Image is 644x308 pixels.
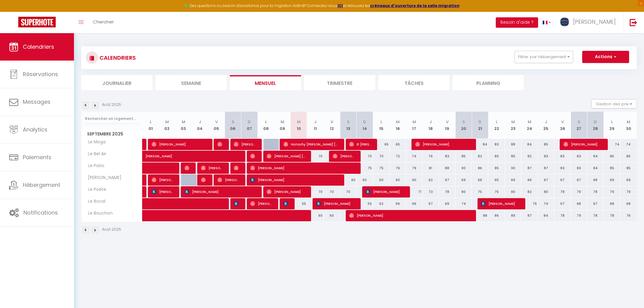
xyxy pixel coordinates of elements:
span: [PERSON_NAME] [366,186,404,198]
th: 22 [488,112,505,139]
th: 07 [241,112,257,139]
div: 84 [521,139,538,150]
div: 85 [538,139,554,150]
div: 69 [604,174,620,186]
div: 68 [604,198,620,209]
button: Actions [582,51,629,63]
th: 03 [175,112,192,139]
div: 71 [406,186,422,198]
span: [PERSON_NAME] [481,198,519,209]
div: 67 [587,198,604,209]
div: 88 [472,210,488,221]
a: créneaux d'ouverture de la salle migration [370,3,460,8]
div: 74 [604,139,620,150]
button: Filtrer par hébergement [515,51,573,63]
th: 04 [192,112,208,139]
span: Hébergement [23,181,60,189]
span: Le Patio [82,163,106,169]
div: 90 [505,163,521,174]
li: Trimestre [304,75,375,90]
div: 80 [488,151,505,162]
div: 60 [373,174,389,186]
abbr: J [314,119,317,125]
div: 83 [538,151,554,162]
span: Natachy [PERSON_NAME] [PERSON_NAME] [283,138,338,150]
div: 87 [538,163,554,174]
div: 78 [554,210,571,221]
div: 60 [324,210,340,221]
span: Notifications [23,209,58,216]
a: ... [PERSON_NAME] [555,12,623,33]
th: 01 [142,112,159,139]
span: [PERSON_NAME] [573,18,616,26]
div: 68 [620,198,637,209]
div: 79 [571,186,587,198]
abbr: S [232,119,234,125]
div: 85 [505,151,521,162]
span: [PERSON_NAME] [250,174,338,186]
img: ... [560,17,569,26]
span: [PERSON_NAME] [316,198,355,209]
div: 68 [587,174,604,186]
abbr: M [281,119,284,125]
div: 83 [571,163,587,174]
div: 85 [488,163,505,174]
abbr: V [561,119,564,125]
span: Réservations [23,70,58,78]
div: 70 [307,151,324,162]
abbr: S [347,119,350,125]
div: 66 [521,174,538,186]
span: Chercher [93,19,114,25]
div: 69 [505,174,521,186]
abbr: V [215,119,218,125]
div: 75 [373,163,389,174]
div: 70 [373,151,389,162]
div: 66 [406,198,422,209]
div: 83 [439,151,455,162]
div: 70 [356,151,373,162]
abbr: M [396,119,400,125]
th: 23 [505,112,521,139]
div: 79 [604,186,620,198]
div: 82 [472,151,488,162]
div: 75 [488,186,505,198]
abbr: V [446,119,449,125]
span: [PERSON_NAME] [563,138,602,150]
span: [PERSON_NAME] [349,210,470,221]
a: [PERSON_NAME] [142,151,159,162]
li: Planning [453,75,524,90]
div: 76 [521,198,538,209]
div: 87 [521,210,538,221]
img: Super Booking [18,17,56,27]
h3: CALENDRIERS [98,51,136,65]
div: 74 [455,198,472,209]
span: [PERSON_NAME] [415,138,470,150]
div: 83 [554,163,571,174]
div: 62 [422,174,439,186]
abbr: D [363,119,366,125]
div: 65 [390,139,406,150]
div: 85 [604,163,620,174]
div: 74 [406,151,422,162]
div: 68 [571,198,587,209]
abbr: J [199,119,201,125]
abbr: S [578,119,580,125]
div: 90 [455,163,472,174]
li: Tâches [378,75,450,90]
div: 88 [439,163,455,174]
span: [PERSON_NAME] [201,162,223,174]
abbr: L [380,119,382,125]
div: 80 [538,186,554,198]
div: 67 [571,174,587,186]
abbr: D [248,119,251,125]
span: [PERSON_NAME] [250,162,354,174]
div: 70 [307,186,324,198]
th: 17 [406,112,422,139]
div: 67 [538,174,554,186]
div: 55 [356,198,373,209]
th: 21 [472,112,488,139]
span: [PERSON_NAME] [152,186,173,198]
th: 25 [538,112,554,139]
th: 18 [422,112,439,139]
span: Le Moga [82,139,107,145]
